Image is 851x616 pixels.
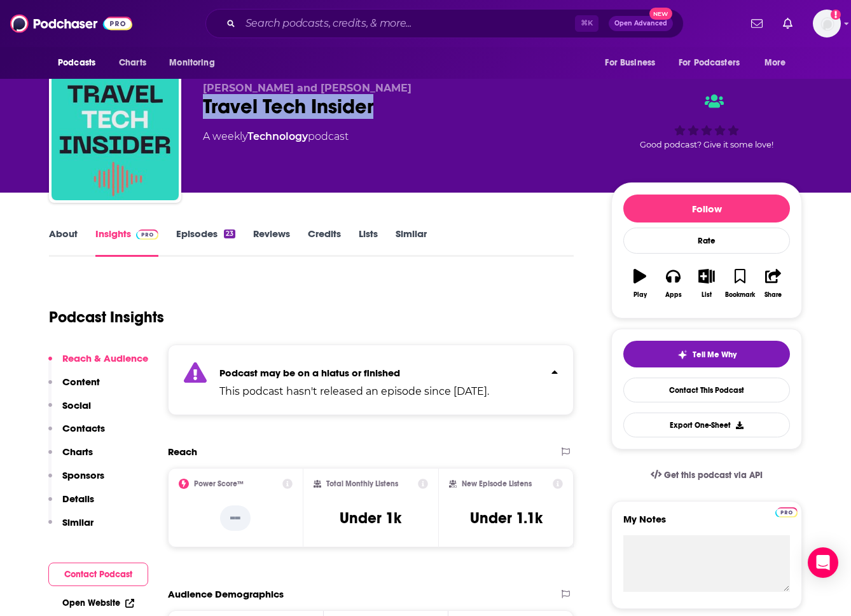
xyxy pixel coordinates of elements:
[62,352,148,364] p: Reach & Audience
[203,82,412,94] span: [PERSON_NAME] and [PERSON_NAME]
[219,384,489,399] p: This podcast hasn't released an episode since [DATE].
[62,446,93,458] p: Charts
[168,588,284,600] h2: Audience Demographics
[596,51,671,75] button: open menu
[623,513,790,535] label: My Notes
[224,229,235,238] div: 23
[775,505,798,517] a: Pro website
[813,10,841,38] img: User Profile
[765,54,786,72] span: More
[813,10,841,38] span: Logged in as philtrina.farquharson
[219,367,400,379] strong: Podcast may be on a hiatus or finished
[359,228,378,257] a: Lists
[308,228,341,257] a: Credits
[136,229,158,240] img: Podchaser Pro
[48,352,148,376] button: Reach & Audience
[48,422,105,446] button: Contacts
[693,350,737,360] span: Tell Me Why
[62,493,94,505] p: Details
[48,516,93,540] button: Similar
[623,195,790,222] button: Follow
[757,261,790,306] button: Share
[253,228,290,257] a: Reviews
[765,291,782,299] div: Share
[48,493,94,516] button: Details
[49,228,78,257] a: About
[677,350,688,360] img: tell me why sparkle
[48,399,91,423] button: Social
[49,308,164,327] h1: Podcast Insights
[62,598,134,608] a: Open Website
[396,228,427,257] a: Similar
[340,509,401,528] h3: Under 1k
[111,51,154,75] a: Charts
[775,507,798,517] img: Podchaser Pro
[665,291,682,299] div: Apps
[168,446,197,458] h2: Reach
[664,470,763,481] span: Get this podcast via API
[169,54,214,72] span: Monitoring
[240,13,575,34] input: Search podcasts, credits, & more...
[95,228,158,257] a: InsightsPodchaser Pro
[679,54,740,72] span: For Podcasters
[614,20,667,27] span: Open Advanced
[623,413,790,437] button: Export One-Sheet
[690,261,723,306] button: List
[326,479,398,488] h2: Total Monthly Listens
[247,130,308,142] a: Technology
[746,13,768,34] a: Show notifications dropdown
[176,228,235,257] a: Episodes23
[220,505,251,531] p: --
[702,291,712,299] div: List
[649,8,672,20] span: New
[640,140,773,149] span: Good podcast? Give it some love!
[808,547,838,578] div: Open Intercom Messenger
[640,460,773,491] a: Get this podcast via API
[462,479,532,488] h2: New Episode Listens
[52,73,179,200] img: Travel Tech Insider
[723,261,756,306] button: Bookmark
[633,291,647,299] div: Play
[611,82,802,161] div: Good podcast? Give it some love!
[605,54,655,72] span: For Business
[62,376,100,388] p: Content
[48,469,104,493] button: Sponsors
[205,9,684,38] div: Search podcasts, credits, & more...
[48,446,93,469] button: Charts
[623,228,790,254] div: Rate
[778,13,798,34] a: Show notifications dropdown
[670,51,758,75] button: open menu
[656,261,689,306] button: Apps
[756,51,802,75] button: open menu
[62,469,104,481] p: Sponsors
[62,399,91,411] p: Social
[168,345,574,415] section: Click to expand status details
[725,291,755,299] div: Bookmark
[813,10,841,38] button: Show profile menu
[10,11,132,36] img: Podchaser - Follow, Share and Rate Podcasts
[48,376,100,399] button: Content
[623,261,656,306] button: Play
[194,479,244,488] h2: Power Score™
[575,15,598,32] span: ⌘ K
[470,509,543,528] h3: Under 1.1k
[48,563,148,586] button: Contact Podcast
[623,378,790,402] a: Contact This Podcast
[49,51,112,75] button: open menu
[160,51,231,75] button: open menu
[119,54,146,72] span: Charts
[623,341,790,367] button: tell me why sparkleTell Me Why
[203,129,349,144] div: A weekly podcast
[831,10,841,20] svg: Add a profile image
[58,54,95,72] span: Podcasts
[609,16,673,31] button: Open AdvancedNew
[62,516,93,528] p: Similar
[62,422,105,434] p: Contacts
